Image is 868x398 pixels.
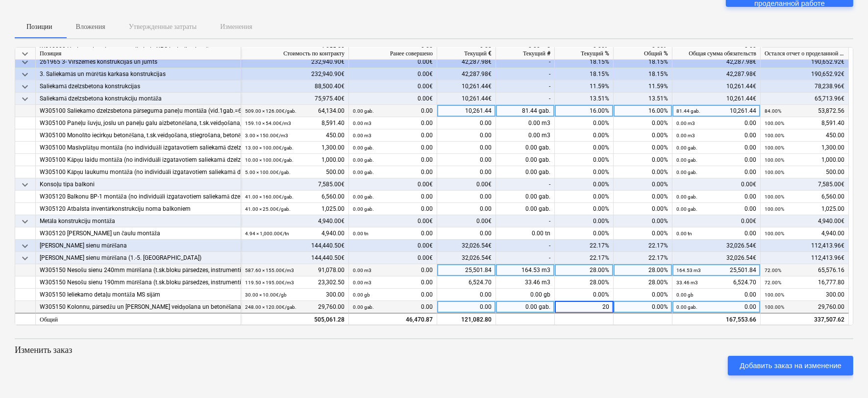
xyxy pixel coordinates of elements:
small: 119.50 × 195.00€ / m3 [245,280,294,285]
small: 72.00% [765,280,781,285]
div: 0.00€ [349,178,437,191]
small: 0.00 m3 [353,133,372,138]
div: 1,000.00 [765,154,844,166]
div: 0.00% [614,227,672,240]
div: W305100 Masīvplātņu montāža (no individuāli izgatavotiem saliekamā dzelzsbetona elementiem) [40,142,237,154]
div: 144,440.50€ [241,252,349,264]
div: 11.59% [614,80,672,93]
div: - [496,215,555,227]
small: 100.00% [765,170,784,175]
div: 28.00% [614,264,672,276]
small: 0.00 gab. [676,157,697,163]
div: 0.00 [437,191,496,203]
div: Общий % [614,48,672,60]
div: 0.00% [614,117,672,129]
div: 0.00% [555,154,614,166]
div: 32,026.54€ [672,240,761,252]
div: 0.00 [437,154,496,166]
div: 7,585.00€ [761,178,849,191]
small: 41.00 × 25.00€ / gab. [245,206,291,212]
div: 0.00 m3 [496,129,555,142]
small: 0.00 gab. [353,145,374,150]
div: 0.00€ [349,56,437,68]
div: 32,026.54€ [437,240,496,252]
div: 10,261.44 [437,105,496,117]
div: 0.00€ [349,68,437,80]
div: Общая сумма обязательств [672,48,761,60]
small: 0.00 gab. [676,194,697,199]
div: 0.00 [353,301,433,313]
div: 0.00 [353,289,433,301]
div: 75,975.40€ [241,93,349,105]
div: 1,300.00 [245,142,345,154]
div: 0.00 gab. [496,166,555,178]
div: 0.00 m3 [496,117,555,129]
div: - [496,178,555,191]
div: 32,026.54€ [437,252,496,264]
div: 0.00 gb [496,289,555,301]
small: 0.00 gab. [676,206,697,212]
div: 22.17% [555,252,614,264]
div: 11.59% [555,80,614,93]
div: W305150 Ieliekamo detaļu montāža MS sijām [40,289,237,301]
div: 18.15% [614,56,672,68]
div: 450.00 [765,129,844,142]
div: 22.17% [614,240,672,252]
div: Текущий € [437,48,496,60]
div: 8,591.40 [245,117,345,129]
div: 0.00% [614,142,672,154]
div: 16.00% [555,105,614,117]
div: Ранее совершено [349,48,437,60]
div: W305120 Atbalsta inventārkonstrukciju noma balkoniem [40,203,237,215]
div: 32,026.54€ [672,252,761,264]
small: 0.00 gb [353,292,370,298]
div: 0.00€ [349,252,437,264]
div: 16,777.80 [765,276,844,289]
small: 5.00 × 100.00€ / gab. [245,170,291,175]
div: Текущий % [555,48,614,60]
div: 1,300.00 [765,142,844,154]
div: 0.00% [555,142,614,154]
div: 0.00 [353,276,433,289]
div: 10,261.44€ [437,93,496,105]
div: 6,560.00 [765,191,844,203]
div: 0.00% [614,203,672,215]
div: 1,025.00 [765,203,844,215]
small: 0.00 tn [353,231,369,236]
div: 64,134.00 [245,105,345,117]
small: 0.00 gab. [353,304,374,310]
div: W305100 Kāpņu laukumu montāža (no individuāli izgatavotiem saliekamā dzelzsbetona elementiem) [40,166,237,178]
small: 248.00 × 120.00€ / gab. [245,304,297,310]
div: 0.00€ [437,178,496,191]
div: Стоимость по контракту [241,48,349,60]
div: Metāla konstrukciju montāža [40,215,237,227]
div: 0.00€ [349,80,437,93]
div: 0.00% [555,117,614,129]
div: 0.00€ [672,178,761,191]
small: 100.00% [765,194,784,199]
small: 30.00 × 10.00€ / gb [245,292,287,298]
small: 0.00 m3 [353,280,372,285]
div: 23,302.50 [245,276,345,289]
div: 0.00 [676,301,756,313]
div: 0.00% [614,215,672,227]
div: 0.00 [353,264,433,276]
div: 0.00€ [349,240,437,252]
div: 0.00 [676,154,756,166]
div: 22.17% [555,240,614,252]
small: 0.00 gab. [353,157,374,163]
div: 0.00 tn [496,227,555,240]
small: 10.00 × 100.00€ / gab. [245,157,294,163]
span: keyboard_arrow_down [19,69,31,80]
div: 0.00 [353,203,433,215]
small: 100.00% [765,292,784,298]
span: keyboard_arrow_down [19,81,31,93]
div: W305100 Paneļu šuvju, joslu un paneļu galu aizbetonēšana, t.sk.veidņošana, stiegrošana, betonēšan... [40,117,237,129]
div: 112,413.96€ [761,252,849,264]
div: Saliekamā dzelzsbetona konstrukcijas [40,80,237,93]
div: 42,287.98€ [437,56,496,68]
small: 0.00 gab. [353,108,374,114]
div: 0.00 gab. [496,203,555,215]
div: 13.51% [555,93,614,105]
div: 6,560.00 [245,191,345,203]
